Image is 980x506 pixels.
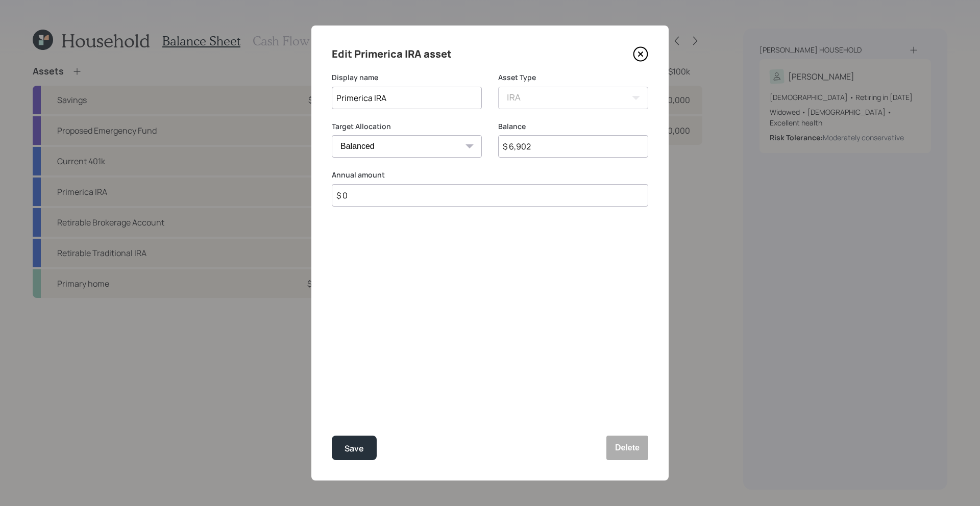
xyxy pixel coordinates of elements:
[345,442,364,456] div: Save
[498,72,648,83] label: Asset Type
[332,46,452,62] h4: Edit Primerica IRA asset
[498,121,648,132] label: Balance
[332,72,482,83] label: Display name
[332,170,648,180] label: Annual amount
[332,121,482,132] label: Target Allocation
[606,436,648,460] button: Delete
[332,436,377,460] button: Save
